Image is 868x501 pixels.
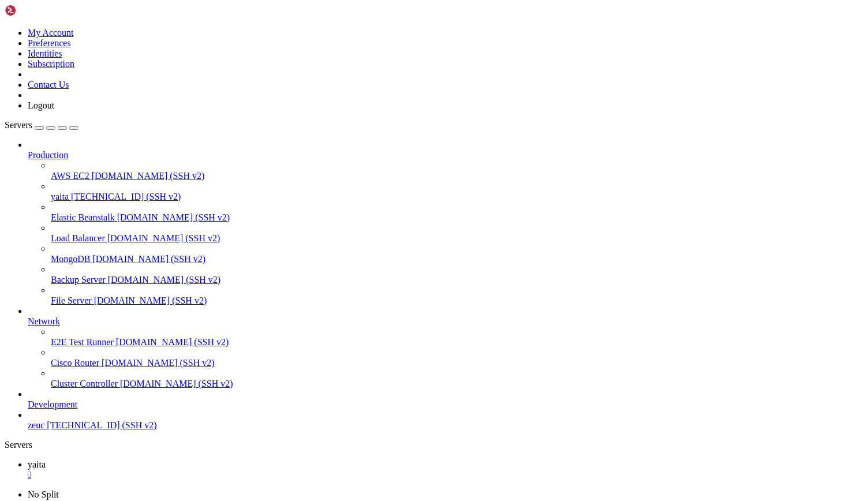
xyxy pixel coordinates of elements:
[28,459,863,480] a: yaita
[28,28,74,38] a: My Account
[28,80,69,89] a: Contact Us
[47,420,156,430] span: [TECHNICAL_ID] (SSH v2)
[51,337,863,347] a: E2E Test Runner [DOMAIN_NAME] (SSH v2)
[28,489,59,499] a: No Split
[107,233,220,243] span: [DOMAIN_NAME] (SSH v2)
[51,327,863,347] li: E2E Test Runner [DOMAIN_NAME] (SSH v2)
[51,379,118,388] span: Cluster Controller
[51,212,863,223] a: Elastic Beanstalk [DOMAIN_NAME] (SSH v2)
[51,285,863,306] li: File Server [DOMAIN_NAME] (SSH v2)
[28,399,863,410] a: Development
[28,470,863,480] a: 
[51,202,863,223] li: Elastic Beanstalk [DOMAIN_NAME] (SSH v2)
[28,38,71,48] a: Preferences
[28,459,46,469] span: yaita
[51,296,92,305] span: File Server
[51,192,69,201] span: yaita
[28,59,74,69] a: Subscription
[51,233,105,243] span: Load Balancer
[51,347,863,368] li: Cisco Router [DOMAIN_NAME] (SSH v2)
[28,316,60,326] span: Network
[51,358,99,368] span: Cisco Router
[28,150,68,160] span: Production
[51,171,863,181] a: AWS EC2 [DOMAIN_NAME] (SSH v2)
[51,254,90,264] span: MongoDB
[28,150,863,160] a: Production
[28,316,863,327] a: Network
[28,399,77,409] span: Development
[28,306,863,389] li: Network
[51,171,89,181] span: AWS EC2
[5,120,78,130] a: Servers
[92,171,205,181] span: [DOMAIN_NAME] (SSH v2)
[51,296,863,306] a: File Server [DOMAIN_NAME] (SSH v2)
[5,120,32,130] span: Servers
[28,420,863,431] a: zeuc [TECHNICAL_ID] (SSH v2)
[102,358,215,368] span: [DOMAIN_NAME] (SSH v2)
[51,244,863,264] li: MongoDB [DOMAIN_NAME] (SSH v2)
[71,192,181,201] span: [TECHNICAL_ID] (SSH v2)
[51,181,863,202] li: yaita [TECHNICAL_ID] (SSH v2)
[28,100,54,110] a: Logout
[116,337,229,347] span: [DOMAIN_NAME] (SSH v2)
[51,368,863,389] li: Cluster Controller [DOMAIN_NAME] (SSH v2)
[5,440,863,450] div: Servers
[51,264,863,285] li: Backup Server [DOMAIN_NAME] (SSH v2)
[51,337,114,347] span: E2E Test Runner
[51,379,863,389] a: Cluster Controller [DOMAIN_NAME] (SSH v2)
[28,420,44,430] span: zeuc
[28,48,62,58] a: Identities
[51,212,115,222] span: Elastic Beanstalk
[28,389,863,410] li: Development
[120,379,233,388] span: [DOMAIN_NAME] (SSH v2)
[51,275,106,285] span: Backup Server
[51,358,863,368] a: Cisco Router [DOMAIN_NAME] (SSH v2)
[28,410,863,431] li: zeuc [TECHNICAL_ID] (SSH v2)
[51,233,863,244] a: Load Balancer [DOMAIN_NAME] (SSH v2)
[51,160,863,181] li: AWS EC2 [DOMAIN_NAME] (SSH v2)
[51,223,863,244] li: Load Balancer [DOMAIN_NAME] (SSH v2)
[51,254,863,264] a: MongoDB [DOMAIN_NAME] (SSH v2)
[51,192,863,202] a: yaita [TECHNICAL_ID] (SSH v2)
[51,275,863,285] a: Backup Server [DOMAIN_NAME] (SSH v2)
[108,275,221,285] span: [DOMAIN_NAME] (SSH v2)
[92,254,205,264] span: [DOMAIN_NAME] (SSH v2)
[117,212,230,222] span: [DOMAIN_NAME] (SSH v2)
[28,140,863,306] li: Production
[5,5,71,16] img: Shellngn
[94,296,207,305] span: [DOMAIN_NAME] (SSH v2)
